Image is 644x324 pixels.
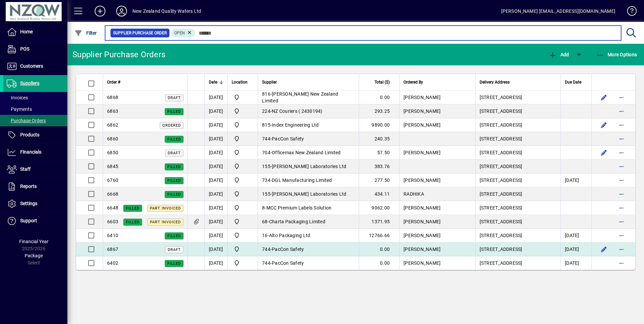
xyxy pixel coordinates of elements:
span: Filled [167,179,181,183]
div: Supplier [262,78,355,86]
span: Date [209,78,217,86]
span: Location [232,78,248,86]
span: 816 [262,91,270,97]
span: Open [174,31,185,35]
div: [PERSON_NAME] [EMAIL_ADDRESS][DOMAIN_NAME] [501,6,615,17]
td: - [258,256,359,270]
td: - [258,229,359,242]
span: Customers [20,63,43,69]
td: 293.25 [359,104,399,118]
span: 68 [262,219,268,224]
span: [PERSON_NAME] [404,205,441,210]
td: [STREET_ADDRESS] [475,201,560,215]
td: 277.50 [359,173,399,187]
button: Add [89,5,111,17]
span: Domain Rd [232,245,254,253]
span: 224 [262,108,270,114]
span: Filled [167,192,181,197]
span: Domain Rd [232,121,254,129]
span: 8 [262,205,265,210]
a: Payments [3,103,67,115]
span: 6860 [107,136,118,141]
span: [PERSON_NAME] Laboratories Ltd [272,164,347,169]
button: More options [616,133,627,144]
span: Supplier Purchase Order [113,30,167,36]
span: Invoices [7,95,28,100]
mat-chip: Completion Status: Open [171,29,195,37]
td: [STREET_ADDRESS] [475,173,560,187]
button: Edit [599,244,609,255]
button: Edit [599,120,609,130]
td: [DATE] [204,132,227,146]
button: More options [616,147,627,158]
td: [DATE] [204,118,227,132]
td: [STREET_ADDRESS] [475,146,560,160]
button: More options [616,175,627,186]
span: Reports [20,184,37,189]
span: Filled [167,109,181,114]
span: Officemax New Zealand Limited [272,150,341,155]
button: Edit [599,147,609,158]
span: 744 [262,247,270,252]
td: 9890.00 [359,118,399,132]
span: Draft [168,96,181,100]
td: - [258,132,359,146]
td: [STREET_ADDRESS] [475,187,560,201]
a: POS [3,41,67,58]
td: - [258,187,359,201]
button: Filter [73,27,99,39]
a: Financials [3,144,67,161]
span: Domain Rd [232,107,254,115]
span: PacCon Safety [272,247,304,252]
span: Settings [20,201,37,206]
td: [DATE] [204,104,227,118]
td: [DATE] [204,229,227,242]
span: Products [20,132,39,137]
td: 434.11 [359,187,399,201]
span: Purchase Orders [7,118,46,123]
span: Support [20,218,37,223]
span: [PERSON_NAME] [404,177,441,183]
span: 6863 [107,108,118,114]
td: [DATE] [204,215,227,229]
span: 6603 [107,219,118,224]
td: [STREET_ADDRESS] [475,229,560,242]
div: Ordered By [404,78,471,86]
div: Due Date [565,78,587,86]
span: 734 [262,177,270,183]
td: - [258,173,359,187]
span: NZ Couriers ( 2430194) [272,108,323,114]
a: Purchase Orders [3,115,67,126]
button: More options [616,106,627,117]
td: [DATE] [560,229,591,242]
span: Draft [168,151,181,155]
span: Domain Rd [232,204,254,212]
td: 12766.66 [359,229,399,242]
td: 1371.95 [359,215,399,229]
span: 704 [262,150,270,155]
td: - [258,160,359,173]
span: [PERSON_NAME] [404,122,441,128]
span: 744 [262,136,270,141]
span: [PERSON_NAME] Laboratories Ltd [272,191,347,197]
span: Filled [167,261,181,266]
span: Domain Rd [232,149,254,157]
td: 0.00 [359,242,399,256]
span: Draft [168,248,181,252]
span: Filled [126,206,139,210]
span: DGL Manufacturing Limited [272,177,332,183]
button: More options [616,189,627,199]
span: Due Date [565,78,581,86]
td: [DATE] [204,173,227,187]
span: [PERSON_NAME] [404,95,441,100]
span: 6850 [107,150,118,155]
span: 6668 [107,191,118,197]
span: Payments [7,106,32,112]
td: - [258,201,359,215]
div: Order # [107,78,184,86]
span: [PERSON_NAME] [404,108,441,114]
td: 57.50 [359,146,399,160]
span: PacCon Safety [272,260,304,266]
td: [STREET_ADDRESS] [475,256,560,270]
button: Profile [111,5,132,17]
